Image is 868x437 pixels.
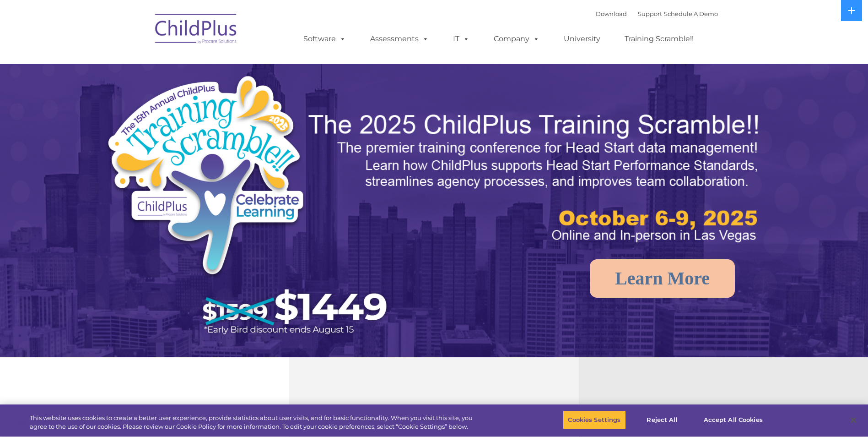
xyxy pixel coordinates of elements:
a: University [555,30,609,48]
a: Schedule A Demo [664,10,718,17]
a: IT [444,30,479,48]
a: Support [638,10,662,17]
a: Software [294,30,355,48]
a: Training Scramble!! [615,30,703,48]
button: Accept All Cookies [699,410,768,430]
button: Reject All [634,410,691,430]
a: Download [596,10,627,17]
a: Learn More [590,259,735,298]
button: Cookies Settings [563,410,625,430]
a: Assessments [361,30,438,48]
font: | [596,10,718,17]
img: ChildPlus by Procare Solutions [151,7,242,53]
div: This website uses cookies to create a better user experience, provide statistics about user visit... [30,414,477,432]
a: Company [485,30,549,48]
button: Close [843,410,863,430]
